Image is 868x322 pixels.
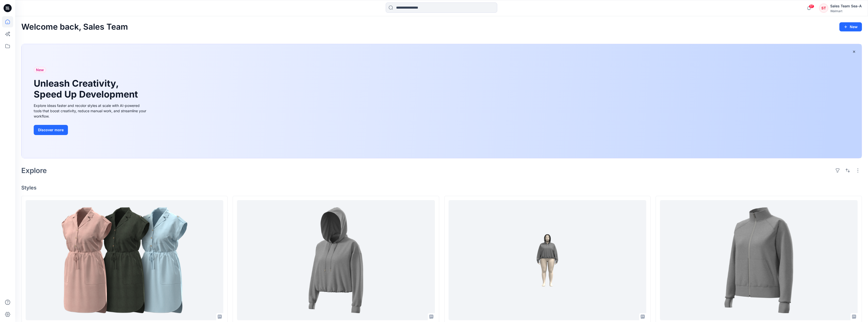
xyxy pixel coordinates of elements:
[34,78,140,100] h1: Unleash Creativity, Speed Up Development
[660,200,858,320] a: 016515_TT HIGH NECK SWEATSHIRT SET (TOP)
[449,200,646,320] a: 016509_FIT_3XL_TT BUBBLE SWEAT SET_TOP
[34,125,148,135] a: Discover more
[830,3,862,9] div: Sales Team Sea-A
[830,9,862,13] div: Walmart
[21,166,47,175] h2: Explore
[26,200,223,320] a: 151116_TT UTILITY SHIRT DRESS
[34,103,148,119] div: Explore ideas faster and recolor styles at scale with AI-powered tools that boost creativity, red...
[809,4,814,8] span: 17
[36,67,44,73] span: New
[237,200,435,320] a: 016509_TT BUBBLE SWEAT SET_TOP
[21,22,128,32] h2: Welcome back, Sales Team
[819,4,828,13] div: ST
[34,125,68,135] button: Discover more
[21,185,862,191] h4: Styles
[839,22,862,31] button: New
